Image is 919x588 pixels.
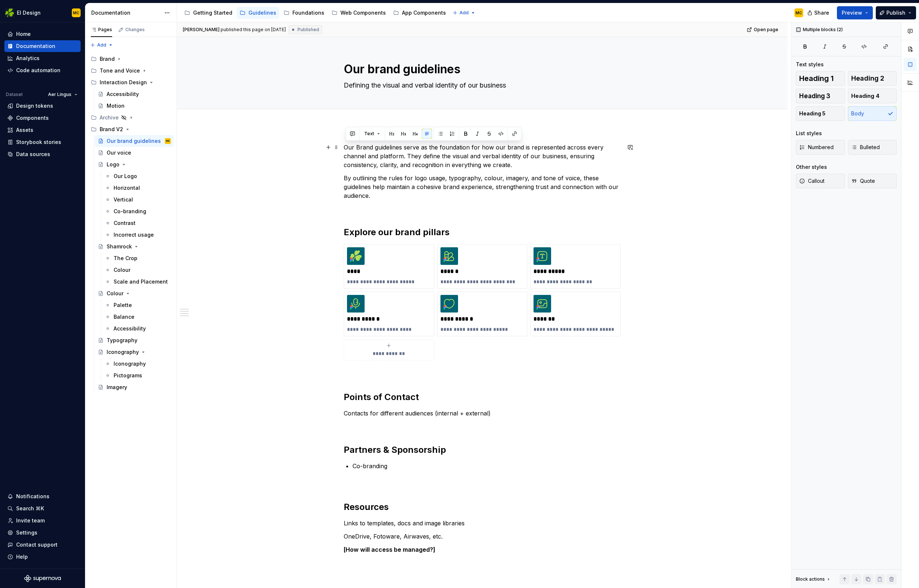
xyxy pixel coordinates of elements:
div: Settings [16,529,37,536]
div: Iconography [107,348,139,356]
div: Imagery [107,384,127,391]
span: Heading 1 [799,75,834,82]
img: 9100aa10-c6d5-441e-87b8-37c9a01b7105.png [347,295,365,313]
div: Tone and Voice [100,67,140,74]
a: Documentation [4,40,81,52]
a: Code automation [4,64,81,76]
p: Links to templates, docs and image libraries [344,519,621,528]
div: Notifications [16,493,49,500]
button: Aer Lingus [45,89,81,100]
img: 56b5df98-d96d-4d7e-807c-0afdf3bdaefa.png [5,8,14,17]
a: Scale and Placement [102,276,174,288]
span: Bulleted [851,144,880,151]
span: Publish [886,9,905,16]
div: Search ⌘K [16,505,44,512]
span: Preview [842,9,862,16]
div: Interaction Design [100,79,147,86]
span: [PERSON_NAME] [183,27,219,33]
div: Accessibility [114,325,146,332]
span: Text [364,131,374,137]
a: Design tokens [4,100,81,112]
button: Numbered [796,140,845,155]
div: Data sources [16,151,50,158]
div: App Components [402,9,446,16]
p: Our Brand guidelines serve as the foundation for how our brand is represented across every channe... [344,143,621,169]
span: Add [459,10,469,16]
div: Brand [88,53,174,65]
a: Colour [102,264,174,276]
span: Heading 5 [799,110,826,117]
button: Heading 1 [796,71,845,86]
p: OneDrive, Fotoware, Airwaves, etc. [344,532,621,541]
button: Preview [837,6,873,19]
a: Settings [4,527,81,539]
div: published this page on [DATE] [221,27,286,33]
a: Logo [95,159,174,170]
div: Co-branding [114,208,146,215]
div: Pictograms [114,372,142,379]
div: Typography [107,337,137,344]
div: Our Logo [114,173,137,180]
button: Text [361,129,383,139]
a: Contrast [102,217,174,229]
a: Storybook stories [4,136,81,148]
a: Colour [95,288,174,299]
span: Heading 3 [799,92,830,100]
div: Dataset [6,92,23,97]
div: The Crop [114,255,137,262]
h2: Explore our brand pillars [344,226,621,238]
a: App Components [390,7,449,19]
a: Our voice [95,147,174,159]
button: Heading 2 [848,71,897,86]
div: Scale and Placement [114,278,168,285]
div: Web Components [340,9,386,16]
div: Palette [114,302,132,309]
a: Analytics [4,52,81,64]
button: Callout [796,174,845,188]
a: Palette [102,299,174,311]
a: Web Components [329,7,389,19]
a: Our Logo [102,170,174,182]
p: By outlining the rules for logo usage, typography, colour, imagery, and tone of voice, these guid... [344,174,621,200]
div: Interaction Design [88,77,174,88]
div: Home [16,30,31,38]
div: Block actions [796,574,831,584]
a: Imagery [95,381,174,393]
a: Typography [95,334,174,346]
div: Our voice [107,149,131,156]
button: Contact support [4,539,81,551]
a: Our brand guidelinesMC [95,135,174,147]
span: Heading 4 [851,92,879,100]
div: MC [796,10,802,16]
a: Assets [4,124,81,136]
textarea: Defining the visual and verbal identity of our business [342,79,619,91]
div: Horizontal [114,184,140,192]
div: Colour [107,290,123,297]
div: Page tree [88,53,174,393]
a: Co-branding [102,206,174,217]
a: Incorrect usage [102,229,174,241]
a: Accessibility [95,88,174,100]
strong: [How will access be managed?] [344,546,435,553]
textarea: Our brand guidelines [342,60,619,78]
p: Co-branding [353,462,621,470]
div: Documentation [91,9,160,16]
a: Iconography [102,358,174,370]
button: Help [4,551,81,563]
span: Add [97,42,106,48]
div: Our brand guidelines [107,137,161,145]
a: Shamrock [95,241,174,252]
button: Publish [876,6,916,19]
button: Add [88,40,115,50]
div: Text styles [796,61,824,68]
a: Foundations [281,7,327,19]
h2: Points of Contact [344,391,621,403]
a: Accessibility [102,323,174,334]
div: Page tree [181,5,449,20]
a: Open page [745,25,782,35]
a: Home [4,28,81,40]
svg: Supernova Logo [24,575,61,582]
a: Guidelines [237,7,279,19]
div: Design tokens [16,102,53,110]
